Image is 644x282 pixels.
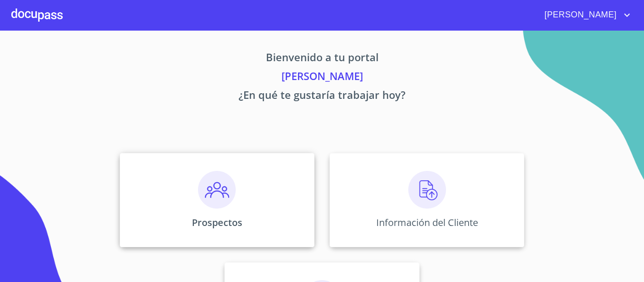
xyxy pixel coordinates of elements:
[537,8,621,23] span: [PERSON_NAME]
[376,216,478,229] p: Información del Cliente
[198,171,236,209] img: prospectos.png
[408,171,446,209] img: carga.png
[32,49,612,68] p: Bienvenido a tu portal
[192,216,242,229] p: Prospectos
[32,68,612,87] p: [PERSON_NAME]
[32,87,612,106] p: ¿En qué te gustaría trabajar hoy?
[537,8,633,23] button: account of current user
